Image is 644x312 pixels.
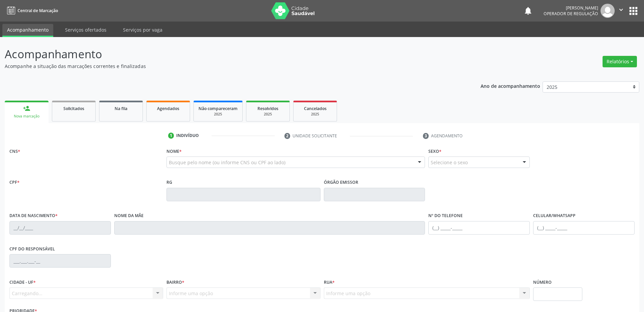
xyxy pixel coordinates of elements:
label: CNS [9,146,20,157]
span: Solicitados [63,106,84,111]
input: __/__/____ [9,221,111,235]
a: Serviços por vaga [118,24,167,36]
button: notifications [523,6,533,15]
div: Nova marcação [9,114,44,119]
label: Nome da mãe [114,211,144,221]
label: Rua [324,277,335,287]
label: Celular/WhatsApp [533,211,576,221]
button: Relatórios [603,56,637,67]
input: (__) _____-_____ [428,221,530,235]
input: (__) _____-_____ [533,221,635,235]
div: 2025 [251,112,285,117]
button:  [615,4,627,18]
label: Cidade - UF [9,277,36,287]
span: Não compareceram [198,106,238,111]
p: Ano de acompanhamento [481,81,540,90]
label: Data de nascimento [9,211,58,221]
span: Cancelados [304,106,327,111]
label: RG [166,177,172,188]
span: Selecione o sexo [431,159,468,166]
label: Nome [166,146,182,157]
span: Central de Marcação [18,8,58,13]
span: Na fila [115,106,127,111]
span: Busque pelo nome (ou informe CNS ou CPF ao lado) [169,159,285,166]
label: Sexo [428,146,441,157]
span: Operador de regulação [544,11,598,16]
p: Acompanhe a situação das marcações correntes e finalizadas [5,63,449,70]
img: img [601,4,615,18]
label: Bairro [166,277,184,287]
label: Número [533,277,552,287]
div: 2025 [298,112,332,117]
div: Indivíduo [176,133,199,139]
button: apps [627,5,639,17]
input: ___.___.___-__ [9,254,111,268]
span: Resolvidos [257,106,278,111]
div: 2025 [198,112,238,117]
label: Nº do Telefone [428,211,463,221]
label: CPF [9,177,20,188]
a: Central de Marcação [5,5,58,16]
label: CPF do responsável [9,244,55,254]
span: Agendados [157,106,179,111]
a: Serviços ofertados [60,24,111,36]
p: Acompanhamento [5,46,449,63]
div: [PERSON_NAME] [544,5,598,11]
div: person_add [23,105,30,112]
i:  [617,6,625,13]
div: 1 [168,133,174,139]
label: Órgão emissor [324,177,358,188]
a: Acompanhamento [2,24,53,37]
